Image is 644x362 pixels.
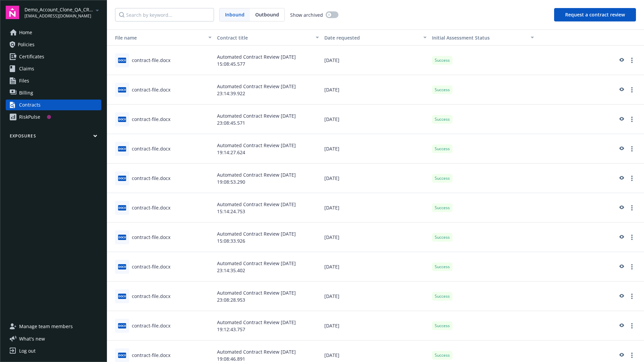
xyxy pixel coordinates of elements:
[220,8,250,21] span: Inbound
[435,293,450,299] span: Success
[132,86,170,93] div: contract-file.docx
[322,223,429,252] div: [DATE]
[617,145,625,153] a: preview
[322,105,429,134] div: [DATE]
[19,100,41,110] div: Contracts
[6,335,56,342] button: What's new
[6,6,19,19] img: navigator-logo.svg
[628,322,636,330] a: more
[432,34,527,41] div: Toggle SortBy
[24,13,93,19] span: [EMAIL_ADDRESS][DOMAIN_NAME]
[6,27,101,38] a: Home
[322,29,429,46] button: Date requested
[214,193,322,223] div: Automated Contract Review [DATE] 15:14:24.753
[214,29,322,46] button: Contract title
[322,252,429,282] div: [DATE]
[435,264,450,270] span: Success
[322,75,429,105] div: [DATE]
[132,175,170,182] div: contract-file.docx
[118,235,126,240] span: docx
[322,164,429,193] div: [DATE]
[617,115,625,123] a: preview
[628,56,636,64] a: more
[214,46,322,75] div: Automated Contract Review [DATE] 15:08:45.577
[617,322,625,330] a: preview
[214,311,322,341] div: Automated Contract Review [DATE] 19:12:43.757
[214,164,322,193] div: Automated Contract Review [DATE] 19:08:53.290
[19,346,36,356] div: Log out
[628,233,636,241] a: more
[617,56,625,64] a: preview
[432,35,490,41] span: Initial Assessment Status
[214,282,322,311] div: Automated Contract Review [DATE] 23:08:28.953
[110,34,204,41] div: File name
[617,351,625,359] a: preview
[132,145,170,152] div: contract-file.docx
[118,58,126,63] span: docx
[6,75,101,86] a: Files
[118,264,126,269] span: docx
[214,252,322,282] div: Automated Contract Review [DATE] 23:14:35.402
[250,8,284,21] span: Outbound
[617,174,625,182] a: preview
[110,34,204,41] div: Toggle SortBy
[435,205,450,211] span: Success
[19,321,73,332] span: Manage team members
[322,134,429,164] div: [DATE]
[617,292,625,300] a: preview
[132,116,170,123] div: contract-file.docx
[19,51,44,62] span: Certificates
[132,293,170,300] div: contract-file.docx
[617,204,625,212] a: preview
[322,46,429,75] div: [DATE]
[214,105,322,134] div: Automated Contract Review [DATE] 23:08:45.571
[290,11,323,18] span: Show archived
[617,263,625,271] a: preview
[628,115,636,123] a: more
[19,75,29,86] span: Files
[132,234,170,241] div: contract-file.docx
[617,86,625,94] a: preview
[19,27,32,38] span: Home
[554,8,636,21] button: Request a contract review
[118,323,126,328] span: docx
[24,6,101,19] button: Demo_Account_Clone_QA_CR_Tests_Prospect[EMAIL_ADDRESS][DOMAIN_NAME]arrowDropDown
[435,57,450,63] span: Success
[628,145,636,153] a: more
[118,87,126,92] span: docx
[435,116,450,122] span: Success
[217,34,312,41] div: Contract title
[322,311,429,341] div: [DATE]
[6,87,101,98] a: Billing
[24,6,93,13] span: Demo_Account_Clone_QA_CR_Tests_Prospect
[435,87,450,93] span: Success
[132,322,170,329] div: contract-file.docx
[19,112,40,122] div: RiskPulse
[115,8,214,21] input: Search by keyword...
[118,294,126,299] span: docx
[628,351,636,359] a: more
[435,234,450,240] span: Success
[214,134,322,164] div: Automated Contract Review [DATE] 19:14:27.624
[132,57,170,64] div: contract-file.docx
[435,175,450,181] span: Success
[324,34,419,41] div: Date requested
[322,282,429,311] div: [DATE]
[628,204,636,212] a: more
[19,87,33,98] span: Billing
[255,11,279,18] span: Outbound
[132,263,170,270] div: contract-file.docx
[435,352,450,358] span: Success
[6,39,101,50] a: Policies
[6,51,101,62] a: Certificates
[118,176,126,181] span: docx
[628,174,636,182] a: more
[435,323,450,329] span: Success
[118,353,126,358] span: docx
[118,205,126,210] span: docx
[18,39,35,50] span: Policies
[6,321,101,332] a: Manage team members
[132,352,170,359] div: contract-file.docx
[118,117,126,122] span: docx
